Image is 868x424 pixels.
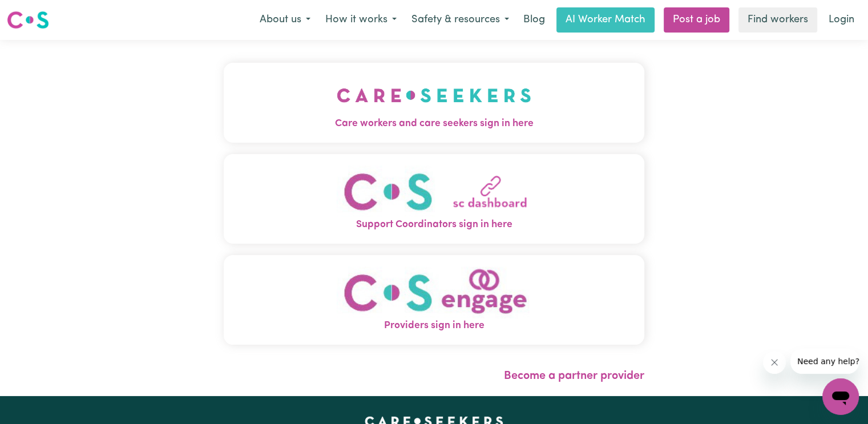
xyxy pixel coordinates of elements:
a: Blog [516,7,552,33]
button: Care workers and care seekers sign in here [224,63,644,143]
a: Become a partner provider [504,370,644,382]
span: Need any help? [7,8,69,17]
a: Find workers [738,7,817,33]
iframe: Close message [763,351,786,374]
a: AI Worker Match [556,7,655,33]
iframe: Button to launch messaging window [822,378,859,415]
span: Support Coordinators sign in here [224,217,644,232]
button: Support Coordinators sign in here [224,154,644,244]
span: Providers sign in here [224,318,644,333]
a: Post a job [664,7,729,33]
button: How it works [318,8,404,32]
img: Careseekers logo [7,10,49,30]
button: About us [252,8,318,32]
a: Login [822,7,861,33]
iframe: Message from company [790,349,859,374]
button: Safety & resources [404,8,516,32]
a: Careseekers logo [7,7,49,33]
span: Care workers and care seekers sign in here [224,116,644,131]
button: Providers sign in here [224,255,644,345]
